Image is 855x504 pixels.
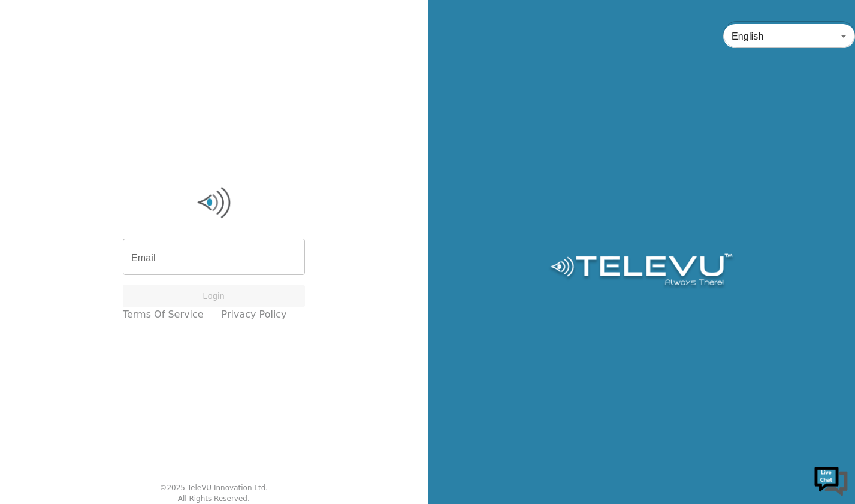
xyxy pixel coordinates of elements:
[813,462,849,498] img: Chat Widget
[723,19,855,53] div: English
[548,253,735,289] img: Logo
[123,185,305,221] img: Logo
[178,493,250,504] div: All Rights Reserved.
[123,307,204,322] a: Terms of Service
[159,482,268,493] div: © 2025 TeleVU Innovation Ltd.
[222,307,287,322] a: Privacy Policy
